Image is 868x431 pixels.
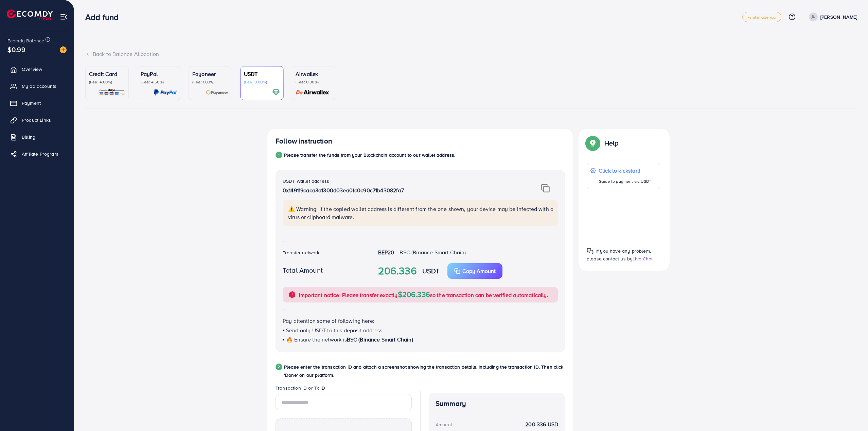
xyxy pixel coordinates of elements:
img: card [206,89,228,96]
span: Payment [22,100,41,106]
p: (Fee: 1.00%) [192,79,228,85]
span: Product Links [22,117,51,123]
img: logo [7,9,53,20]
p: Please transfer the funds from your Blockchain account to our wallet address. [284,151,455,159]
img: card [98,89,125,96]
span: $0.99 [7,44,25,54]
span: white_agency [748,15,776,19]
p: USDT [244,70,280,78]
img: card [294,89,332,96]
p: (Fee: 0.00%) [244,79,280,85]
img: image [60,46,67,53]
p: Credit Card [89,70,125,78]
img: img [541,184,550,193]
span: BSC (Binance Smart Chain) [347,336,413,343]
p: Help [604,139,619,147]
label: Transfer network [283,249,320,256]
h4: Follow instruction [276,137,332,145]
button: Copy Amount [447,263,502,279]
p: Click to kickstart! [599,166,651,175]
label: USDT Wallet address [283,178,329,184]
p: (Fee: 0.00%) [296,79,332,85]
span: If you have any problem, please contact us by [587,248,651,262]
p: (Fee: 4.50%) [141,79,177,85]
img: Popup guide [587,248,594,255]
div: Amount [436,421,452,428]
a: My ad accounts [5,79,69,93]
span: Overview [22,66,42,73]
span: Affiliate Program [22,151,58,157]
h4: Summary [436,399,558,408]
a: white_agency [742,12,781,22]
span: $206.336 [398,289,430,299]
p: Guide to payment via USDT [599,177,651,185]
strong: 200.336 USD [525,420,558,428]
a: Product Links [5,113,69,127]
a: Overview [5,62,69,76]
span: My ad accounts [22,83,56,90]
img: card [272,89,280,96]
p: Pay attention some of following here: [283,317,558,325]
p: Send only USDT to this deposit address. [283,326,558,334]
h3: Add fund [85,12,124,22]
span: Ecomdy Balance [7,37,44,44]
strong: BEP20 [378,249,394,256]
img: menu [60,13,68,21]
a: Billing [5,130,69,144]
div: 1 [276,152,282,158]
label: Total Amount [283,265,323,275]
img: alert [288,291,296,299]
span: BSC (Binance Smart Chain) [400,249,466,256]
div: Back to Balance Allocation [85,50,857,58]
img: card [154,89,177,96]
p: Important notice: Please transfer exactly so the transaction can be verified automatically. [299,290,548,299]
p: Airwallex [296,70,332,78]
div: 2 [276,364,282,370]
span: Live Chat [633,255,653,262]
span: 🔥 Ensure the network is [286,336,347,343]
strong: USDT [422,266,440,276]
p: (Fee: 4.00%) [89,79,125,85]
p: Payoneer [192,70,228,78]
p: 0x149119caca3a1300d03ea0fc0c90c71b43082fa7 [283,186,510,194]
strong: 206.336 [378,263,417,278]
a: [PERSON_NAME] [806,13,857,21]
span: Billing [22,134,35,140]
p: ⚠️ Warning: If the copied wallet address is different from the one shown, your device may be infe... [288,205,554,221]
img: Popup guide [587,137,599,149]
p: Please enter the transaction ID and attach a screenshot showing the transaction details, includin... [284,363,565,379]
p: Copy Amount [462,267,496,275]
a: Affiliate Program [5,147,69,161]
p: [PERSON_NAME] [820,13,857,21]
legend: Transaction ID or Tx ID [276,385,412,394]
a: Payment [5,96,69,110]
p: PayPal [141,70,177,78]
